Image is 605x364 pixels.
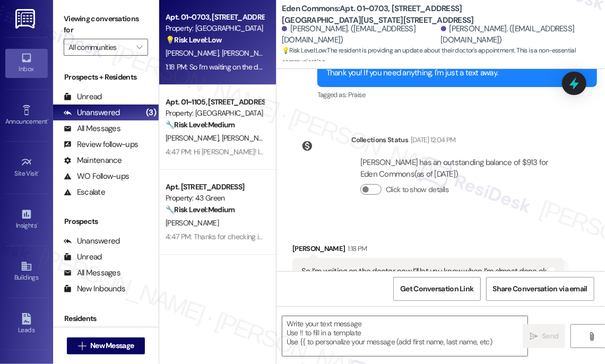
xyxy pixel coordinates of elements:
span: Get Conversation Link [400,283,473,294]
i:  [530,332,538,341]
div: Escalate [64,187,105,198]
strong: 🔧 Risk Level: Medium [166,205,235,214]
span: [PERSON_NAME] [222,48,275,58]
div: 1:18 PM: So I’m waiting on the doctor now I’ll let you know when I’m almost done ok [166,62,414,72]
i:  [136,43,142,51]
input: All communities [68,39,131,56]
div: Apt. 01~1105, [STREET_ADDRESS][PERSON_NAME] [166,97,264,108]
div: Property: [GEOGRAPHIC_DATA] [166,23,264,34]
div: Prospects + Residents [53,72,159,83]
img: ResiDesk Logo [15,9,37,29]
div: [DATE] 12:04 PM [408,134,455,145]
div: 1:18 PM [345,243,367,254]
div: [PERSON_NAME] [292,243,564,258]
div: Unanswered [64,107,120,118]
div: Collections Status [351,134,408,145]
b: Eden Commons: Apt. 01~0703, [STREET_ADDRESS][GEOGRAPHIC_DATA][US_STATE][STREET_ADDRESS] [282,3,494,26]
span: • [37,220,38,228]
div: So I’m waiting on the doctor now I’ll let you know when I’m almost done ok [301,266,547,277]
i:  [588,332,596,341]
strong: 🔧 Risk Level: Medium [166,120,235,129]
div: Review follow-ups [64,139,138,150]
div: All Messages [64,267,120,279]
label: Click to show details [386,184,448,195]
span: [PERSON_NAME] [222,133,275,143]
span: [PERSON_NAME] [166,48,222,58]
span: : The resident is providing an update about their doctor's appointment. This is a non-essential c... [282,45,605,68]
a: Insights • [5,205,48,234]
a: Site Visit • [5,153,48,182]
div: Property: 43 Green [166,193,264,204]
button: New Message [67,337,145,354]
button: Share Conversation via email [486,277,594,301]
div: Apt. 01~0703, [STREET_ADDRESS][GEOGRAPHIC_DATA][US_STATE][STREET_ADDRESS] [166,12,264,23]
div: Residents [53,313,159,324]
a: Inbox [5,49,48,77]
strong: 💡 Risk Level: Low [282,46,326,55]
strong: 💡 Risk Level: Low [166,35,222,45]
a: Leads [5,310,48,339]
div: (3) [143,105,159,121]
div: All Messages [64,123,120,134]
button: Send [523,324,565,348]
span: Send [542,331,558,342]
span: • [38,168,40,176]
span: [PERSON_NAME] [166,218,219,228]
a: Buildings [5,257,48,286]
div: WO Follow-ups [64,171,129,182]
div: Unread [64,91,102,102]
div: Apt. [STREET_ADDRESS] [166,181,264,193]
div: [PERSON_NAME] has an outstanding balance of $913 for Eden Commons (as of [DATE]) [360,157,563,180]
span: New Message [90,340,134,351]
div: Property: [GEOGRAPHIC_DATA] [166,108,264,119]
div: Unread [64,252,102,263]
div: New Inbounds [64,283,125,294]
div: Maintenance [64,155,122,166]
div: [PERSON_NAME]. ([EMAIL_ADDRESS][DOMAIN_NAME]) [441,23,598,46]
div: Unanswered [64,236,120,247]
span: [PERSON_NAME] [166,133,222,143]
label: Viewing conversations for [64,11,148,39]
div: Prospects [53,216,159,227]
span: Praise [348,90,366,99]
span: Share Conversation via email [493,283,587,294]
div: [PERSON_NAME]. ([EMAIL_ADDRESS][DOMAIN_NAME]) [282,23,438,46]
div: Tagged as: [317,87,597,102]
span: • [47,116,49,124]
button: Get Conversation Link [393,277,480,301]
i:  [78,342,86,350]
